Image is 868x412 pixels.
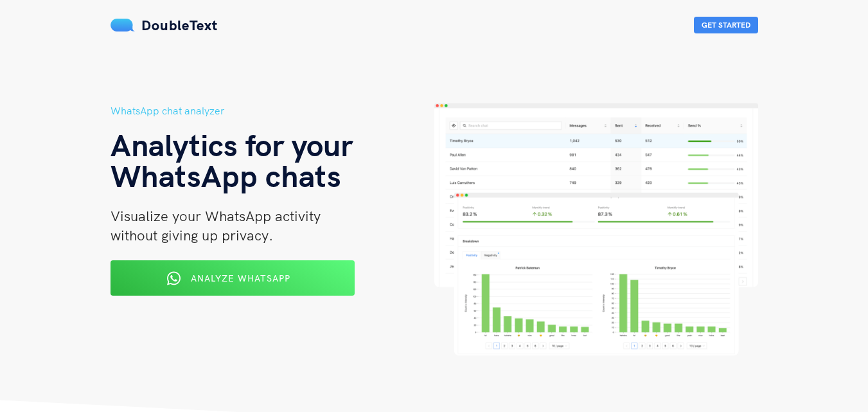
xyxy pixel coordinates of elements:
[111,260,355,296] button: Analyze WhatsApp
[694,17,758,33] button: Get Started
[111,103,434,119] h5: WhatsApp chat analyzer
[111,277,355,289] a: Analyze WhatsApp
[111,19,135,31] img: mS3x8y1f88AAAAABJRU5ErkJggg==
[111,16,218,34] a: DoubleText
[111,207,321,225] span: Visualize your WhatsApp activity
[111,156,341,195] span: WhatsApp chats
[111,125,353,164] span: Analytics for your
[111,226,273,244] span: without giving up privacy.
[191,273,290,284] span: Analyze WhatsApp
[141,16,218,34] span: DoubleText
[434,103,758,355] img: hero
